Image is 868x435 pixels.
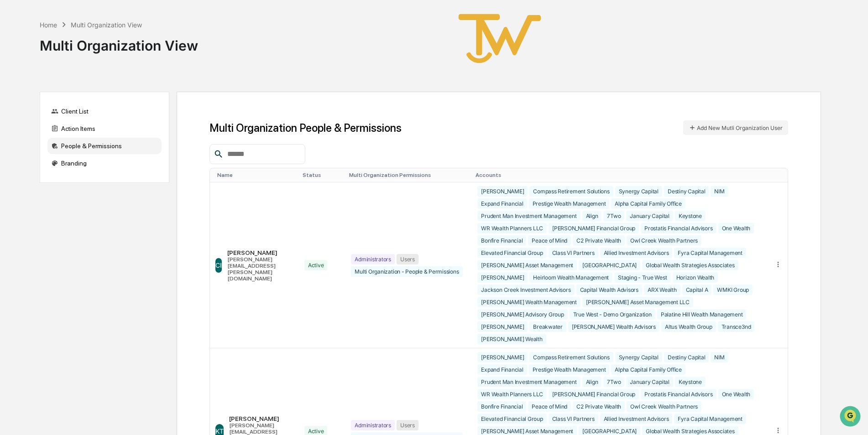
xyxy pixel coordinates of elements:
[477,186,528,197] div: [PERSON_NAME]
[549,248,598,258] div: Class VI Partners
[626,211,673,221] div: January Capital
[227,249,293,256] div: [PERSON_NAME]
[155,72,166,83] button: Start new chat
[477,309,567,320] div: [PERSON_NAME] Advisory Group
[303,172,342,178] div: Toggle SortBy
[614,272,670,283] div: Staging - True West
[47,120,162,137] div: Action Items
[549,414,598,424] div: Class VI Partners
[573,235,625,246] div: C2 Private Wealth
[718,321,755,332] div: Transce3nd
[600,414,673,424] div: Allied Investment Advisors
[477,248,546,258] div: Elevated Financial Group
[9,116,16,123] div: 🖐️
[477,285,574,295] div: Jackson Creek Investment Advisors
[615,352,662,362] div: Synergy Capital
[529,186,613,197] div: Compass Retirement Solutions
[718,389,754,399] div: One Wealth
[603,377,624,387] div: 7Two
[549,389,639,399] div: [PERSON_NAME] Financial Group
[477,414,546,424] div: Elevated Financial Group
[477,364,527,375] div: Expand Financial
[674,248,746,258] div: Fyra Capital Management
[9,133,16,140] div: 🔎
[576,285,642,295] div: Capital Wealth Advisors
[568,321,659,332] div: [PERSON_NAME] Wealth Advisors
[529,364,610,375] div: Prestige Wealth Management
[664,352,709,362] div: Destiny Capital
[549,223,639,233] div: [PERSON_NAME] Financial Group
[209,121,402,135] h1: Multi Organization People & Permissions
[683,120,788,135] button: Add New Mutli Organization User
[711,186,728,197] div: NIM
[682,285,712,295] div: Capital A
[351,420,395,430] div: Administrators
[18,132,58,141] span: Data Lookup
[839,405,863,430] iframe: Open customer support
[31,70,150,79] div: Start new chat
[528,401,571,412] div: Peace of Mind
[9,70,26,86] img: 1746055101610-c473b297-6a78-478c-a979-82029cc54cd1
[626,377,673,387] div: January Capital
[477,401,526,412] div: Bonfire Financial
[718,223,754,233] div: One Wealth
[477,198,527,209] div: Expand Financial
[477,321,528,332] div: [PERSON_NAME]
[529,272,612,283] div: Heirloom Wealth Management
[91,155,110,161] span: Pylon
[477,352,528,362] div: [PERSON_NAME]
[477,235,526,246] div: Bonfire Financial
[9,19,166,34] p: How can we help?
[582,211,602,221] div: Align
[477,334,546,344] div: [PERSON_NAME] Wealth
[397,254,418,264] div: Users
[711,352,728,362] div: NIM
[477,389,547,399] div: WR Wealth Planners LLC
[477,260,577,270] div: [PERSON_NAME] Asset Management
[47,155,162,171] div: Branding
[627,235,701,246] div: Owl Creek Wealth Partners
[661,321,716,332] div: Altus Wealth Group
[5,129,61,145] a: 🔎Data Lookup
[713,285,753,295] div: WMKI Group
[47,103,162,119] div: Client List
[304,260,328,270] div: Active
[674,414,746,424] div: Fyra Capital Management
[40,30,198,54] div: Multi Organization View
[477,297,580,307] div: [PERSON_NAME] Wealth Management
[75,115,113,124] span: Attestations
[582,297,693,307] div: [PERSON_NAME] Asset Management LLC
[570,309,655,320] div: True West - Demo Organization
[217,172,295,178] div: Toggle SortBy
[66,116,73,123] div: 🗄️
[476,172,764,178] div: Toggle SortBy
[349,172,468,178] div: Toggle SortBy
[615,186,662,197] div: Synergy Capital
[664,186,709,197] div: Destiny Capital
[611,364,685,375] div: Alpha Capital Family Office
[477,211,580,221] div: Prudent Man Investment Management
[673,272,718,283] div: Horizon Wealth
[600,248,673,258] div: Allied Investment Advisors
[227,256,293,282] div: [PERSON_NAME][EMAIL_ADDRESS][PERSON_NAME][DOMAIN_NAME]
[603,211,624,221] div: 7Two
[40,21,57,29] div: Home
[24,41,151,51] input: Clear
[642,260,738,270] div: Global Wealth Strategies Associates
[529,321,566,332] div: Breakwater
[47,138,162,154] div: People & Permissions
[31,79,115,86] div: We're available if you need us!
[215,427,224,435] span: KT
[582,377,602,387] div: Align
[64,154,110,161] a: Powered byPylon
[477,223,547,233] div: WR Wealth Planners LLC
[351,266,462,277] div: Multi Organization - People & Permissions
[477,377,580,387] div: Prudent Man Investment Management
[657,309,747,320] div: Palatine Hill Wealth Management
[397,420,418,430] div: Users
[63,111,117,128] a: 🗄️Attestations
[529,352,613,362] div: Compass Retirement Solutions
[229,415,293,422] div: [PERSON_NAME]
